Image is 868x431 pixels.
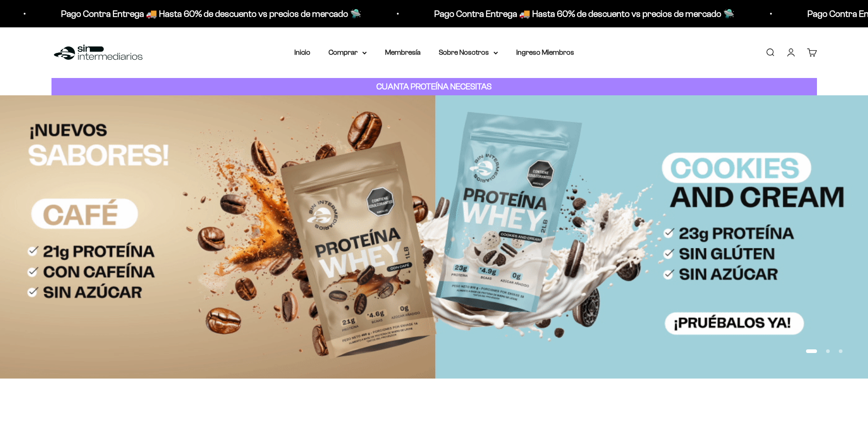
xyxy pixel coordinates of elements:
[376,82,492,91] strong: CUANTA PROTEÍNA NECESITAS
[59,6,360,21] p: Pago Contra Entrega 🚚 Hasta 60% de descuento vs precios de mercado 🛸
[432,6,733,21] p: Pago Contra Entrega 🚚 Hasta 60% de descuento vs precios de mercado 🛸
[329,47,367,58] summary: Comprar
[385,48,421,56] a: Membresía
[294,48,310,56] a: Inicio
[516,48,574,56] a: Ingreso Miembros
[439,47,498,58] summary: Sobre Nosotros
